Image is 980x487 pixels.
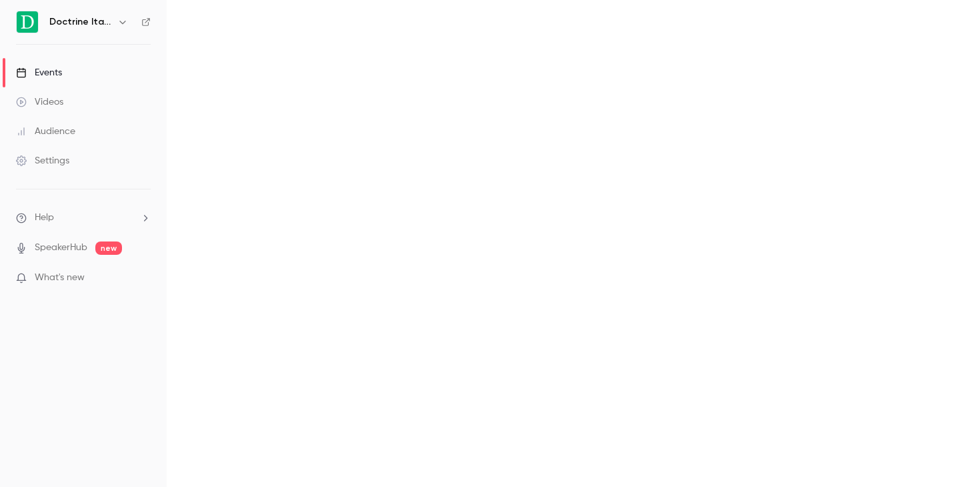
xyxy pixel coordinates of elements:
[35,211,54,225] span: Help
[16,211,151,225] li: help-dropdown-opener
[16,95,63,109] div: Videos
[16,66,62,79] div: Events
[16,125,75,138] div: Audience
[16,154,69,167] div: Settings
[95,241,122,255] span: new
[17,11,38,33] img: Doctrine Italia
[35,241,87,255] a: SpeakerHub
[35,271,85,285] span: What's new
[49,15,112,29] h6: Doctrine Italia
